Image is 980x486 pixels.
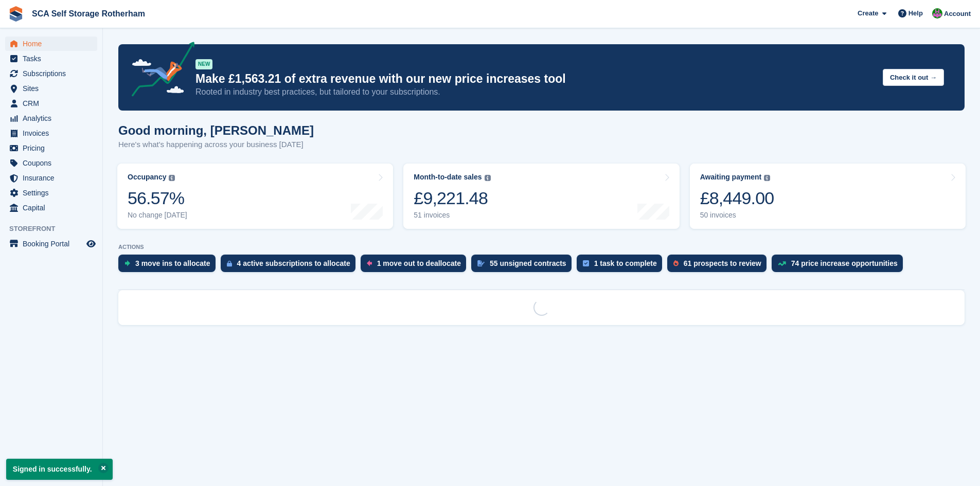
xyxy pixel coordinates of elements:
div: 74 price increase opportunities [791,259,898,267]
div: 55 unsigned contracts [490,259,566,267]
a: Awaiting payment £8,449.00 50 invoices [690,164,966,229]
div: NEW [195,59,212,69]
a: 1 task to complete [577,255,667,277]
span: Capital [23,201,84,215]
a: 3 move ins to allocate [118,255,221,277]
h1: Good morning, [PERSON_NAME] [118,123,314,137]
div: 4 active subscriptions to allocate [237,259,350,267]
a: menu [5,141,97,155]
img: icon-info-grey-7440780725fd019a000dd9b08b2336e03edf1995a4989e88bcd33f0948082b44.svg [169,175,175,181]
a: 61 prospects to review [667,255,772,277]
img: Sarah Race [932,8,942,19]
span: Settings [23,186,84,200]
a: 4 active subscriptions to allocate [221,255,361,277]
span: Create [858,8,878,19]
a: Preview store [85,238,97,250]
span: Help [908,8,923,19]
a: 55 unsigned contracts [471,255,577,277]
a: menu [5,126,97,140]
a: menu [5,111,97,125]
img: active_subscription_to_allocate_icon-d502201f5373d7db506a760aba3b589e785aa758c864c3986d89f69b8ff3... [227,260,232,267]
a: Month-to-date sales £9,221.48 51 invoices [403,164,679,229]
a: menu [5,237,97,251]
img: icon-info-grey-7440780725fd019a000dd9b08b2336e03edf1995a4989e88bcd33f0948082b44.svg [485,175,491,181]
img: move_ins_to_allocate_icon-fdf77a2bb77ea45bf5b3d319d69a93e2d87916cf1d5bf7949dd705db3b84f3ca.svg [124,260,130,266]
a: menu [5,186,97,200]
div: Awaiting payment [700,173,762,182]
a: menu [5,66,97,81]
div: 50 invoices [700,211,774,220]
p: Rooted in industry best practices, but tailored to your subscriptions. [195,86,875,98]
a: 1 move out to deallocate [361,255,471,277]
a: 74 price increase opportunities [772,255,908,277]
span: Sites [23,81,84,96]
span: Home [23,37,84,51]
div: 61 prospects to review [684,259,761,267]
button: Check it out → [883,69,944,86]
div: 51 invoices [414,211,490,220]
span: Analytics [23,111,84,125]
span: Coupons [23,156,84,170]
span: Insurance [23,171,84,185]
a: Occupancy 56.57% No change [DATE] [117,164,393,229]
img: task-75834270c22a3079a89374b754ae025e5fb1db73e45f91037f5363f120a921f8.svg [583,260,589,266]
span: Invoices [23,126,84,140]
div: No change [DATE] [128,211,187,220]
a: SCA Self Storage Rotherham [28,5,149,22]
img: stora-icon-8386f47178a22dfd0bd8f6a31ec36ba5ce8667c1dd55bd0f319d3a0aa187defe.svg [8,6,24,22]
div: 1 task to complete [594,259,657,267]
div: Occupancy [128,173,166,182]
a: menu [5,96,97,111]
a: menu [5,51,97,66]
img: move_outs_to_deallocate_icon-f764333ba52eb49d3ac5e1228854f67142a1ed5810a6f6cc68b1a99e826820c5.svg [367,260,372,266]
img: prospect-51fa495bee0391a8d652442698ab0144808aea92771e9ea1ae160a38d050c398.svg [673,260,679,266]
span: CRM [23,96,84,111]
div: £8,449.00 [700,188,774,209]
img: price-adjustments-announcement-icon-8257ccfd72463d97f412b2fc003d46551f7dbcb40ab6d574587a9cd5c0d94... [123,42,195,100]
p: Here's what's happening across your business [DATE] [118,139,314,151]
div: £9,221.48 [414,188,490,209]
p: ACTIONS [118,244,965,250]
div: 1 move out to deallocate [377,259,461,267]
a: menu [5,201,97,215]
div: Month-to-date sales [414,173,482,182]
p: Signed in successfully. [6,459,113,480]
img: contract_signature_icon-13c848040528278c33f63329250d36e43548de30e8caae1d1a13099fd9432cc5.svg [477,260,485,266]
span: Subscriptions [23,66,84,81]
img: price_increase_opportunities-93ffe204e8149a01c8c9dc8f82e8f89637d9d84a8eef4429ea346261dce0b2c0.svg [778,261,786,266]
div: 56.57% [128,188,187,209]
a: menu [5,156,97,170]
div: 3 move ins to allocate [135,259,210,267]
span: Booking Portal [23,237,84,251]
span: Pricing [23,141,84,155]
p: Make £1,563.21 of extra revenue with our new price increases tool [195,71,875,86]
span: Tasks [23,51,84,66]
a: menu [5,37,97,51]
span: Account [944,9,971,19]
a: menu [5,81,97,96]
img: icon-info-grey-7440780725fd019a000dd9b08b2336e03edf1995a4989e88bcd33f0948082b44.svg [764,175,770,181]
a: menu [5,171,97,185]
span: Storefront [9,224,102,234]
